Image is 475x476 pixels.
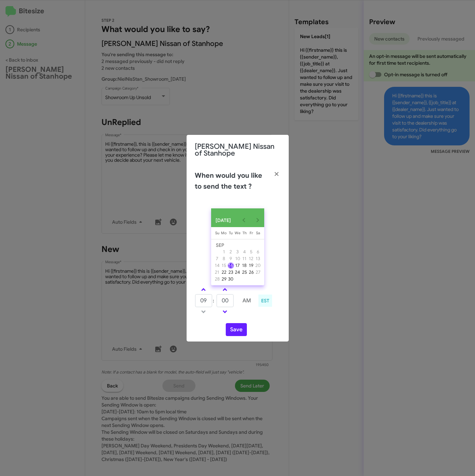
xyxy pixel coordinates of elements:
[214,262,221,269] button: September 14, 2025
[248,262,255,269] button: September 19, 2025
[214,276,220,282] div: 28
[221,269,227,276] button: September 22, 2025
[241,263,248,269] div: 18
[241,255,248,262] button: September 11, 2025
[216,214,231,226] span: [DATE]
[234,262,241,269] button: September 17, 2025
[234,269,241,276] button: September 24, 2025
[237,213,251,227] button: Previous month
[226,323,247,336] button: Save
[238,294,255,307] button: AM
[248,249,255,255] button: September 5, 2025
[214,276,221,283] button: September 28, 2025
[248,256,254,262] div: 12
[248,249,254,255] div: 5
[221,276,227,282] div: 29
[241,256,248,262] div: 11
[241,269,248,276] button: September 25, 2025
[235,269,241,275] div: 24
[255,256,261,262] div: 13
[235,263,241,269] div: 17
[214,263,220,269] div: 14
[210,213,237,227] button: Choose month and year
[258,295,272,307] div: EST
[255,263,261,269] div: 20
[241,269,248,275] div: 25
[248,255,255,262] button: September 12, 2025
[221,249,227,255] div: 1
[255,262,262,269] button: September 20, 2025
[228,269,234,275] div: 23
[250,231,253,235] span: Fr
[255,249,262,255] button: September 6, 2025
[227,269,234,276] button: September 23, 2025
[214,269,220,275] div: 21
[242,231,247,235] span: Th
[235,256,241,262] div: 10
[228,256,234,262] div: 9
[227,262,234,269] button: September 16, 2025
[212,294,216,307] td: :
[251,213,265,227] button: Next month
[228,276,234,282] div: 30
[217,294,234,307] input: MM
[256,231,260,235] span: Sa
[195,294,212,307] input: HH
[215,231,219,235] span: Su
[234,255,241,262] button: September 10, 2025
[221,256,227,262] div: 8
[228,263,234,269] div: 16
[241,249,248,255] button: September 4, 2025
[255,269,262,276] button: September 27, 2025
[227,255,234,262] button: September 9, 2025
[241,262,248,269] button: September 18, 2025
[227,276,234,283] button: September 30, 2025
[221,262,227,269] button: September 15, 2025
[235,231,240,235] span: We
[214,256,220,262] div: 7
[248,269,254,275] div: 26
[234,249,241,255] button: September 3, 2025
[227,249,234,255] button: September 2, 2025
[229,231,233,235] span: Tu
[221,269,227,275] div: 22
[248,263,254,269] div: 19
[228,249,234,255] div: 2
[214,255,221,262] button: September 7, 2025
[187,135,289,165] div: [PERSON_NAME] Nissan of Stanhope
[255,249,261,255] div: 6
[221,263,227,269] div: 15
[221,255,227,262] button: September 8, 2025
[255,255,262,262] button: September 13, 2025
[221,249,227,255] button: September 1, 2025
[255,269,261,275] div: 27
[214,269,221,276] button: September 21, 2025
[214,242,262,249] td: SEP
[221,276,227,283] button: September 29, 2025
[241,249,248,255] div: 4
[235,249,241,255] div: 3
[248,269,255,276] button: September 26, 2025
[195,170,268,192] h2: When would you like to send the text ?
[221,231,227,235] span: Mo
